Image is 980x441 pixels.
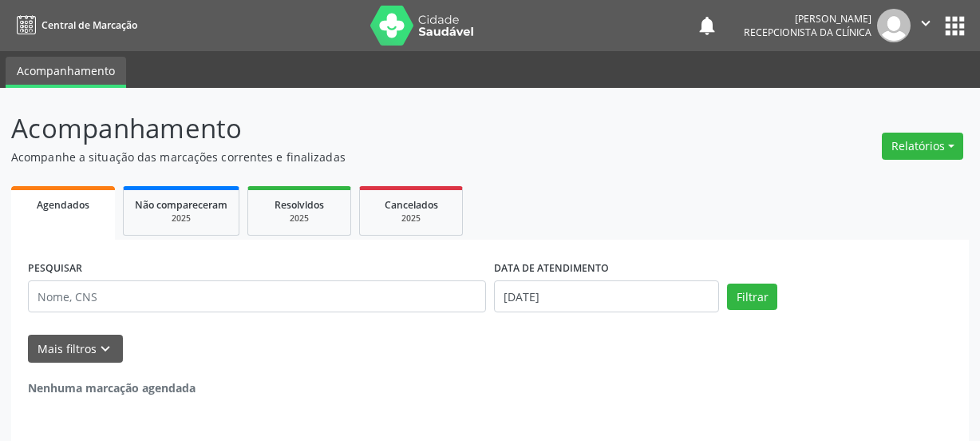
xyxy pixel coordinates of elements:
[385,198,438,212] span: Cancelados
[135,198,227,212] span: Não compareceram
[275,198,324,212] span: Resolvidos
[11,149,682,165] p: Acompanhe a situação das marcações correntes e finalizadas
[371,213,451,224] div: 2025
[28,335,123,363] button: Mais filtroskeyboard_arrow_down
[696,14,718,37] button: notifications
[877,9,911,42] img: img
[917,14,935,32] i: 
[6,57,126,88] a: Acompanhamento
[882,133,963,160] button: Relatórios
[28,380,196,395] strong: Nenhuma marcação agendada
[11,109,682,149] p: Acompanhamento
[11,12,137,38] a: Central de Marcação
[259,213,339,224] div: 2025
[941,12,969,40] button: apps
[28,280,486,312] input: Nome, CNS
[744,26,871,39] span: Recepcionista da clínica
[37,198,89,212] span: Agendados
[727,284,777,311] button: Filtrar
[744,12,871,26] div: [PERSON_NAME]
[135,213,227,224] div: 2025
[97,340,114,358] i: keyboard_arrow_down
[41,18,137,32] span: Central de Marcação
[494,280,719,312] input: Selecione um intervalo
[28,256,82,281] label: PESQUISAR
[494,256,609,281] label: DATA DE ATENDIMENTO
[911,9,941,42] button: 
